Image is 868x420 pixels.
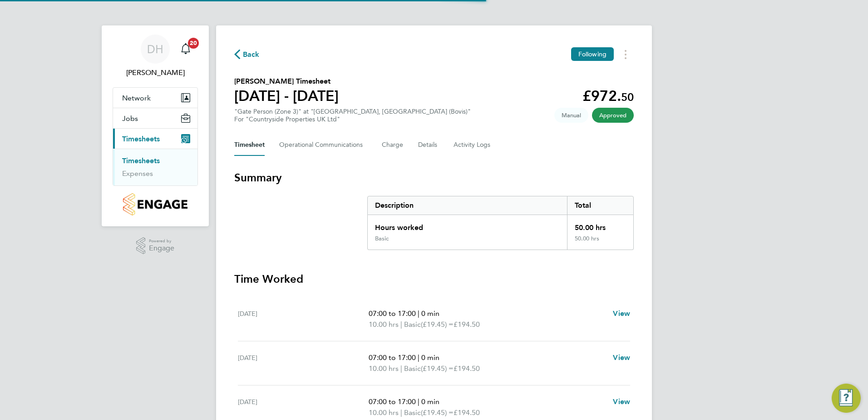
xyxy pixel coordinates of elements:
span: 10.00 hrs [369,320,399,329]
span: 0 min [421,309,439,318]
span: | [400,320,402,329]
span: This timesheet has been approved. [592,108,634,123]
span: View [613,397,630,406]
div: [DATE] [238,352,369,374]
span: 50 [621,90,634,104]
span: Powered by [149,237,174,245]
nav: Main navigation [102,25,209,226]
span: Following [578,50,607,58]
span: Darren Humphrey [113,67,198,78]
a: Expenses [122,169,153,178]
span: 20 [188,38,199,49]
button: Following [571,47,614,61]
span: | [400,364,402,373]
span: | [400,408,402,417]
span: Jobs [122,114,138,123]
button: Back [234,49,260,60]
div: 50.00 hrs [567,215,633,235]
a: DH[PERSON_NAME] [113,35,198,78]
h3: Time Worked [234,272,634,286]
h3: Summary [234,170,634,185]
span: This timesheet was manually created. [554,108,588,123]
button: Activity Logs [454,134,492,156]
a: Powered byEngage [136,237,175,255]
span: 0 min [421,397,439,406]
span: View [613,309,630,318]
button: Details [418,134,439,156]
a: View [613,352,630,363]
button: Timesheet [234,134,265,156]
button: Charge [382,134,404,156]
a: View [613,396,630,407]
span: DH [147,43,163,55]
span: Back [243,49,260,60]
div: For "Countryside Properties UK Ltd" [234,115,471,123]
button: Timesheets Menu [617,47,634,61]
span: Network [122,94,151,102]
span: 07:00 to 17:00 [369,309,416,318]
span: | [418,309,419,318]
span: £194.50 [454,364,480,373]
button: Timesheets [113,129,197,149]
app-decimal: £972. [582,87,634,105]
button: Network [113,88,197,108]
span: View [613,353,630,362]
div: [DATE] [238,308,369,330]
h2: [PERSON_NAME] Timesheet [234,76,339,87]
span: 10.00 hrs [369,408,399,417]
span: | [418,353,419,362]
button: Operational Communications [279,134,367,156]
div: "Gate Person (Zone 3)" at "[GEOGRAPHIC_DATA], [GEOGRAPHIC_DATA] (Bovis)" [234,108,471,123]
img: countryside-properties-logo-retina.png [123,193,187,215]
span: (£19.45) = [421,364,454,373]
span: Basic [404,407,421,418]
button: Jobs [113,108,197,128]
span: Basic [404,319,421,330]
span: £194.50 [454,320,480,329]
span: 07:00 to 17:00 [369,353,416,362]
a: Timesheets [122,156,160,165]
button: Engage Resource Center [832,384,861,413]
a: Go to home page [113,193,198,215]
span: Engage [149,245,174,252]
div: [DATE] [238,396,369,418]
span: £194.50 [454,408,480,417]
span: (£19.45) = [421,320,454,329]
span: | [418,397,419,406]
span: 10.00 hrs [369,364,399,373]
span: (£19.45) = [421,408,454,417]
div: Hours worked [368,215,567,235]
span: 07:00 to 17:00 [369,397,416,406]
h1: [DATE] - [DATE] [234,87,339,105]
a: 20 [177,35,195,64]
div: Summary [367,196,634,250]
span: 0 min [421,353,439,362]
a: View [613,308,630,319]
span: Timesheets [122,135,160,143]
div: Total [567,196,633,215]
div: Timesheets [113,149,197,185]
span: Basic [404,363,421,374]
div: Description [368,196,567,215]
div: 50.00 hrs [567,235,633,250]
div: Basic [375,235,389,242]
